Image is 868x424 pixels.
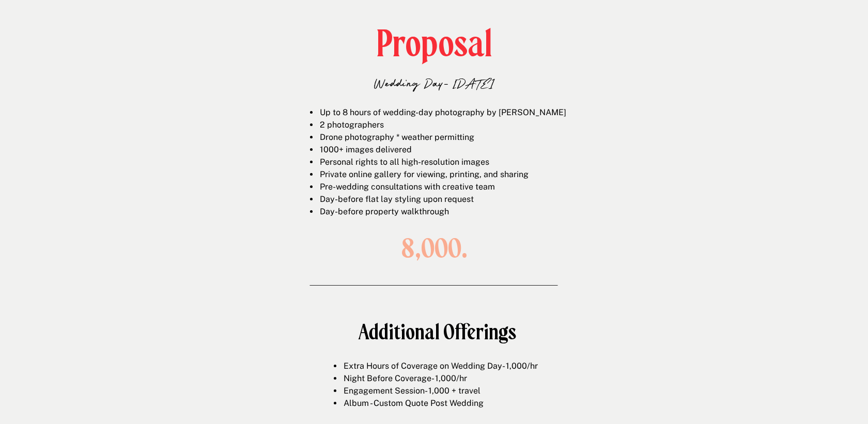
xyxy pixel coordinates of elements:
[319,131,574,144] li: Drone photography * weather permitting
[319,106,574,119] li: Up to 8 hours of wedding-day photography by [PERSON_NAME]
[399,234,469,263] h1: 8,000.
[320,145,412,154] span: 1000+ images delivered
[343,397,559,410] li: Album - Custom Quote Post Wedding
[319,156,574,168] li: Personal rights to all high-resolution images
[250,321,624,344] h1: Additional Offerings
[367,25,502,61] h1: Proposal
[344,386,481,396] span: Engagement Session- 1,000 + travel
[344,361,538,371] span: Extra Hours of Coverage on Wedding Day- 1,000/hr
[320,120,384,130] span: 2 photographers
[319,206,574,218] li: Day-before property walkthrough
[343,372,559,385] li: Night Before Coverage- 1,000/hr
[301,72,567,93] p: Wedding Day- [DATE]
[320,194,474,204] span: Day-before flat lay styling upon request
[319,168,574,181] li: Private online gallery for viewing, printing, and sharing
[319,181,574,193] li: Pre-wedding consultations with creative team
